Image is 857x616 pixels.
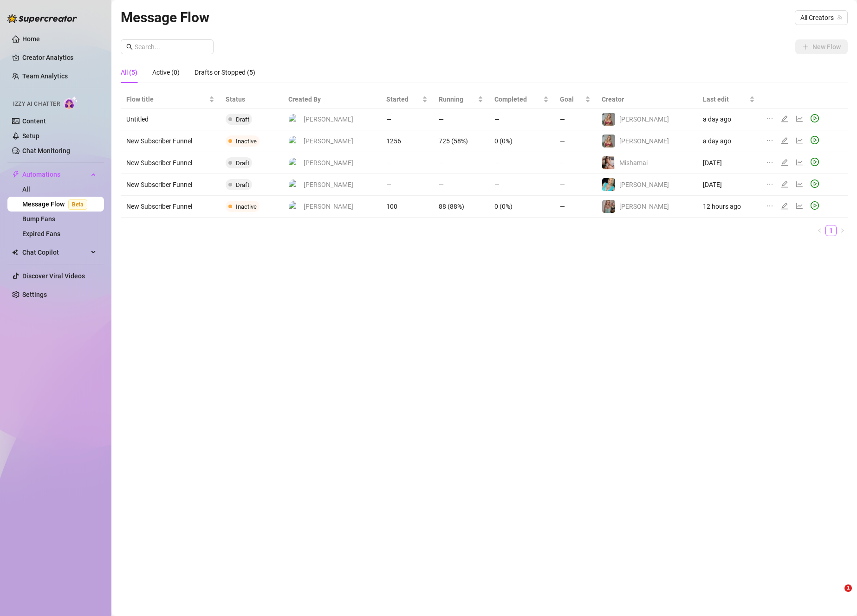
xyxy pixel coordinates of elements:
span: play-circle [811,158,819,166]
span: play-circle [811,114,819,122]
img: Andrea Lozano [289,136,299,147]
td: — [554,130,596,152]
img: Laura [602,135,615,148]
img: Mishamai [602,156,615,169]
span: Running [439,94,476,104]
span: ellipsis [766,159,773,166]
td: — [554,196,596,218]
img: Chat Copilot [12,249,18,256]
span: Started [386,94,420,104]
td: [DATE] [697,152,760,174]
span: [PERSON_NAME] [304,158,353,168]
span: All Creators [800,11,842,25]
td: — [433,109,489,130]
th: Last edit [697,90,760,109]
td: — [381,109,433,130]
td: New Subscriber Funnel [121,130,220,152]
span: Draft [236,116,249,123]
th: Creator [596,90,697,109]
span: play-circle [811,136,819,144]
a: Creator Analytics [22,50,97,65]
span: Draft [236,181,249,188]
span: Last edit [703,94,747,104]
td: — [433,174,489,196]
img: AI Chatter [64,96,78,109]
iframe: Intercom live chat [825,584,848,607]
td: [DATE] [697,174,760,196]
span: Inactive [236,138,257,145]
img: Andrea Lozano [289,158,299,168]
td: 88 (88%) [433,196,489,218]
td: — [489,109,555,130]
a: Setup [22,132,39,140]
td: 12 hours ago [697,196,760,218]
span: Izzy AI Chatter [13,100,60,109]
span: Draft [236,160,249,167]
span: right [839,228,845,233]
td: — [554,109,596,130]
span: edit [781,115,788,122]
span: line-chart [796,202,803,210]
th: Flow title [121,90,220,109]
td: New Subscriber Funnel [121,174,220,196]
a: Settings [22,291,47,298]
button: right [837,225,848,236]
a: Chat Monitoring [22,147,70,154]
span: search [126,44,133,50]
span: Beta [68,199,87,210]
li: Next Page [837,225,848,236]
li: 1 [825,225,837,236]
span: Mishamai [619,159,648,167]
span: 1 [844,584,852,592]
span: edit [781,180,788,188]
th: Started [381,90,433,109]
span: [PERSON_NAME] [304,180,353,190]
td: — [554,174,596,196]
div: Drafts or Stopped (5) [195,67,255,77]
td: New Subscriber Funnel [121,196,220,218]
img: Laura [602,200,615,213]
th: Completed [489,90,555,109]
button: New Flow [795,39,848,54]
td: 725 (58%) [433,130,489,152]
a: Expired Fans [22,230,60,237]
span: ellipsis [766,202,773,210]
div: Active (0) [152,67,180,77]
td: 100 [381,196,433,218]
article: Message Flow [121,6,209,28]
span: line-chart [796,115,803,122]
a: Message FlowBeta [22,200,91,208]
span: [PERSON_NAME] [619,181,669,188]
a: All [22,186,30,193]
a: Team Analytics [22,72,68,80]
span: Automations [22,167,88,182]
img: Emily [602,178,615,191]
span: [PERSON_NAME] [619,137,669,145]
span: [PERSON_NAME] [619,203,669,210]
span: edit [781,202,788,210]
td: a day ago [697,109,760,130]
td: 0 (0%) [489,196,555,218]
td: — [489,174,555,196]
span: Completed [494,94,542,104]
span: [PERSON_NAME] [304,201,353,212]
a: Content [22,117,46,125]
span: ellipsis [766,180,773,188]
td: — [381,152,433,174]
div: All (5) [121,67,137,77]
img: Andrea Lozano [289,201,299,212]
td: — [489,152,555,174]
span: edit [781,159,788,166]
th: Goal [554,90,596,109]
th: Created By [283,90,381,109]
td: — [433,152,489,174]
span: [PERSON_NAME] [304,136,353,146]
span: team [837,15,843,20]
span: line-chart [796,137,803,144]
button: left [814,225,825,236]
a: Bump Fans [22,215,55,223]
td: New Subscriber Funnel [121,152,220,174]
td: a day ago [697,130,760,152]
span: Flow title [126,94,207,104]
th: Status [220,90,283,109]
